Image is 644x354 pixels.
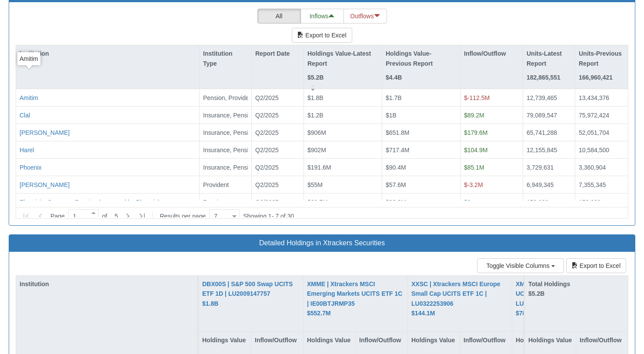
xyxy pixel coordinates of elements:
[202,279,299,308] button: DBX00S | S&P 500 Swap UCITS ETF 1D | LU2009147757 $1.8B
[386,129,409,136] span: $651.8M
[516,279,612,318] div: XMEU | Xtrackers MSCI Europe UCITS ETF 1C (GBP) | LU0274209237
[527,94,571,102] div: 12,739,465
[16,45,199,62] div: Institution
[20,198,160,207] button: Electricity Company Pension (managed by Phoenix)
[16,239,628,247] h3: Detailed Holdings in Xtrackers Securities
[243,208,294,224] div: Showing 1 - 7 of 30
[255,94,300,102] div: Q2/2025
[107,212,118,220] span: 5
[307,147,326,154] span: $902M
[411,310,435,317] span: $144.1M
[464,181,483,188] span: $-3.2M
[516,279,612,318] button: XMEU | Xtrackers MSCI Europe UCITS ETF 1C (GBP) | LU0274209237 $787.7M
[307,310,330,317] span: $552.7M
[579,163,624,172] div: 3,360,904
[464,199,471,206] span: $0
[307,49,378,68] p: Holdings Value-Latest Report
[464,112,484,119] span: $89.2M
[411,279,508,318] button: XXSC | Xtrackers MSCI Europe Small Cap UCITS ETF 1C | LU0322253906 $144.1M
[307,181,323,188] span: $55M
[464,164,484,171] span: $85.1M
[203,94,248,102] div: Pension, Provident
[477,258,564,273] button: Toggle Visible Columns
[255,128,300,137] div: Q2/2025
[527,74,561,81] strong: 182,865,551
[202,279,299,308] div: DBX00S | S&P 500 Swap UCITS ETF 1D | LU2009147757
[527,111,571,120] div: 79,089,547
[386,147,409,154] span: $717.4M
[344,9,387,23] button: Outflows
[528,290,544,297] span: $5.2B
[464,94,490,101] span: $-112.5M
[203,198,248,207] div: Pension
[386,49,457,68] p: Holdings Value-Previous Report
[255,180,300,189] div: Q2/2025
[203,180,248,189] div: Provident
[255,198,300,207] div: Q2/2025
[528,279,624,299] div: Total Holdings
[307,199,328,206] span: $39.5M
[386,199,406,206] span: $33.8M
[411,279,508,318] div: XXSC | Xtrackers MSCI Europe Small Cap UCITS ETF 1C | LU0322253906
[579,128,624,137] div: 52,051,704
[252,45,304,72] div: Report Date
[307,129,326,136] span: $906M
[516,310,539,317] span: $787.7M
[20,111,30,120] button: Clal
[579,198,624,207] div: 150,000
[460,45,523,62] div: Inflow/Outflow
[202,300,218,307] span: $1.8B
[579,74,613,81] strong: 166,960,421
[527,198,571,207] div: 150,000
[307,94,324,101] span: $1.8B
[527,49,571,68] p: Units-Latest Report
[300,9,344,23] button: Inflows
[386,74,402,81] strong: $4.4B
[579,146,624,154] div: 10,584,500
[464,147,487,154] span: $104.9M
[210,212,217,220] div: 7
[50,212,65,220] span: Page
[203,163,248,172] div: Insurance, Pension, Provident
[386,164,406,171] span: $90.4M
[579,111,624,120] div: 75,972,424
[20,180,70,189] button: [PERSON_NAME]
[579,180,624,189] div: 7,355,345
[20,128,70,137] button: [PERSON_NAME]
[160,212,206,220] span: Results per page
[203,111,248,120] div: Insurance, Pension, Provident
[255,163,300,172] div: Q2/2025
[257,9,301,23] button: All
[527,146,571,154] div: 12,155,845
[203,128,248,137] div: Insurance, Pension, Provident
[17,52,40,65] div: Amitim
[464,129,487,136] span: $179.6M
[20,163,42,172] button: Phoenix
[307,164,331,171] span: $191.6M
[307,74,324,81] strong: $5.2B
[255,111,300,120] div: Q2/2025
[527,163,571,172] div: 3,729,631
[386,112,397,119] span: $1B
[203,146,248,154] div: Insurance, Pension, Provident
[386,94,402,101] span: $1.7B
[579,94,624,102] div: 13,434,376
[18,208,243,224] div: of
[20,146,34,154] button: Harel
[527,180,571,189] div: 6,949,345
[292,28,352,43] button: Export to Excel
[255,146,300,154] div: Q2/2025
[566,258,626,273] button: Export to Excel
[307,112,324,119] span: $1.2B
[307,279,404,318] div: XMME | Xtrackers MSCI Emerging Markets UCITS ETF 1C | IE00BTJRMP35
[20,94,38,102] div: Amitim
[200,45,251,72] div: Institution Type
[579,49,624,68] p: Units-Previous Report
[307,279,404,318] button: XMME | Xtrackers MSCI Emerging Markets UCITS ETF 1C | IE00BTJRMP35 $552.7M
